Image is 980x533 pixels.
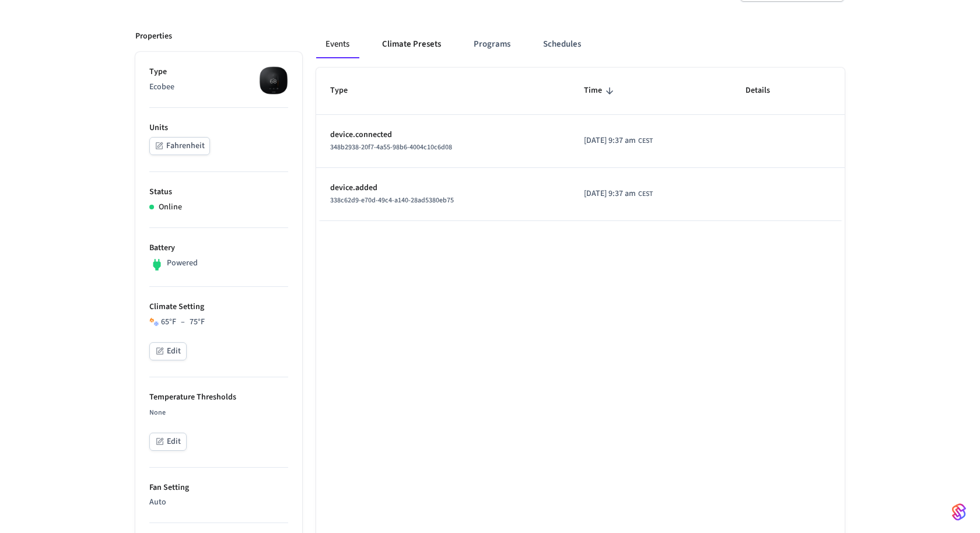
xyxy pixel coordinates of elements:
[534,30,590,58] button: Schedules
[638,136,653,146] span: CEST
[149,66,288,78] p: Type
[952,503,966,521] img: SeamLogoGradient.69752ec5.svg
[373,30,450,58] button: Climate Presets
[330,82,363,100] span: Type
[584,82,617,100] span: Time
[316,30,359,58] button: Events
[330,182,556,194] p: device.added
[149,242,288,254] p: Battery
[149,137,210,155] button: Fahrenheit
[149,301,288,313] p: Climate Setting
[584,135,653,147] div: Europe/Warsaw
[584,188,653,200] div: Europe/Warsaw
[159,201,182,213] p: Online
[330,129,556,141] p: device.connected
[149,391,288,404] p: Temperature Thresholds
[584,188,636,200] span: [DATE] 9:37 am
[584,135,636,147] span: [DATE] 9:37 am
[330,142,452,152] span: 348b2938-20f7-4a55-98b6-4004c10c6d08
[638,189,653,199] span: CEST
[149,342,187,360] button: Edit
[149,317,159,327] img: Heat Cool
[149,81,288,93] p: Ecobee
[149,433,187,451] button: Edit
[149,122,288,134] p: Units
[161,316,205,328] div: 65 °F 75 °F
[330,195,454,205] span: 338c62d9-e70d-49c4-a140-28ad5380eb75
[149,496,288,509] p: Auto
[149,186,288,198] p: Status
[316,68,845,220] table: sticky table
[149,408,166,418] span: None
[167,257,198,269] p: Powered
[259,66,288,95] img: ecobee_lite_3
[149,482,288,494] p: Fan Setting
[181,316,185,328] span: –
[745,82,785,100] span: Details
[464,30,520,58] button: Programs
[135,30,172,43] p: Properties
